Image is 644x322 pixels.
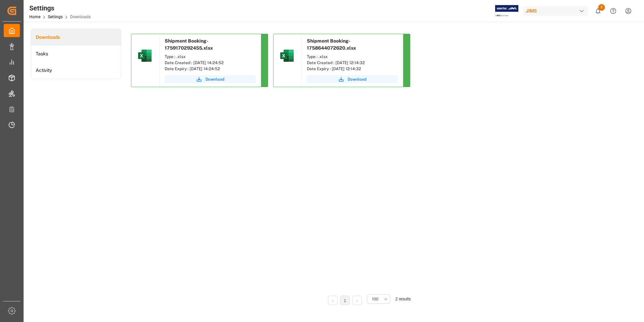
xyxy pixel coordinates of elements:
button: open menu [367,294,390,304]
span: 2 [598,4,605,11]
button: Help Center [606,3,621,19]
span: 2 results [395,297,411,301]
button: show 2 new notifications [590,3,606,19]
li: 1 [340,296,350,305]
span: Download [205,76,224,82]
div: Settings [29,3,91,13]
img: microsoft-excel-2019--v1.png [279,48,295,64]
div: Date Created : [DATE] 12:14:32 [307,60,398,66]
a: Settings [48,15,63,19]
div: Date Expiry : [DATE] 12:14:32 [307,66,398,72]
span: Download [348,76,366,82]
li: Previous Page [328,296,337,305]
img: Exertis%20JAM%20-%20Email%20Logo.jpg_1722504956.jpg [495,5,518,17]
div: JIMS [523,6,588,16]
li: Next Page [352,296,362,305]
a: Activity [31,62,121,79]
button: Download [307,75,398,83]
a: Downloads [31,29,121,46]
span: Shipment Booking-1759170292455.xlsx [165,38,213,51]
span: Shipment Booking-1758644072620.xlsx [307,38,356,51]
a: 1 [344,298,346,303]
div: Type : .xlsx [165,54,256,60]
div: Type : .xlsx [307,54,398,60]
a: Tasks [31,46,121,62]
button: Download [165,75,256,83]
img: microsoft-excel-2019--v1.png [137,48,153,64]
button: JIMS [523,4,590,17]
span: 100 [372,296,378,302]
div: Date Created : [DATE] 14:24:52 [165,60,256,66]
a: Home [29,15,40,19]
div: Date Expiry : [DATE] 14:24:52 [165,66,256,72]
